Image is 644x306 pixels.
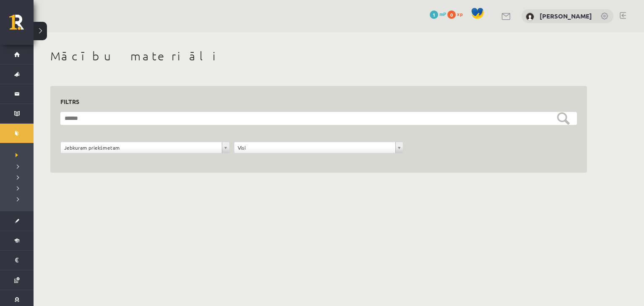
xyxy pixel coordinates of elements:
span: 1 [430,10,438,19]
span: Jebkuram priekšmetam [64,142,218,153]
a: [PERSON_NAME] [540,12,592,20]
span: xp [457,10,462,17]
a: 1 mP [430,10,446,17]
img: Elizabete Melngalve [526,13,534,21]
span: Visi [238,142,392,153]
a: Rīgas 1. Tālmācības vidusskola [9,15,34,36]
a: Visi [234,142,403,153]
span: mP [439,10,446,17]
h3: Filtrs [60,96,567,107]
span: 0 [447,10,456,19]
a: 0 xp [447,10,467,17]
a: Jebkuram priekšmetam [61,142,229,153]
h1: Mācību materiāli [50,49,587,63]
